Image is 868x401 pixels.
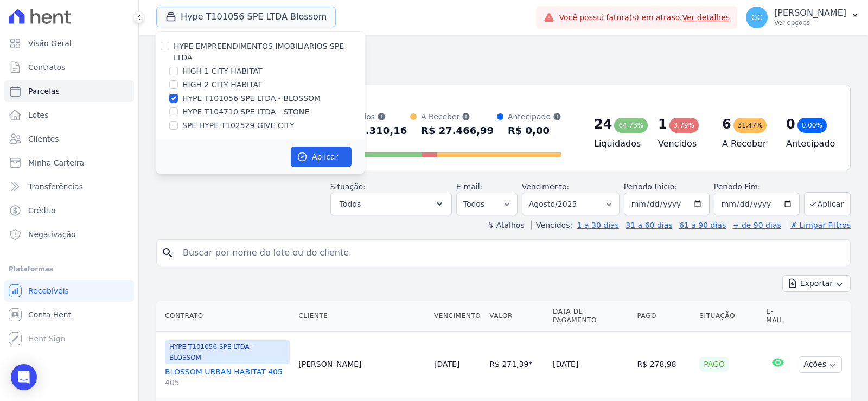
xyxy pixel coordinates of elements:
span: Contratos [28,62,65,73]
a: Conta Hent [4,304,134,326]
span: Você possui fatura(s) em atraso. [559,12,730,23]
button: Exportar [782,275,851,292]
span: Clientes [28,133,59,144]
a: Parcelas [4,80,134,102]
a: Lotes [4,104,134,126]
span: Lotes [28,110,49,120]
th: Cliente [294,301,430,332]
label: HYPE T104710 SPE LTDA - STONE [182,106,309,118]
div: R$ 0,00 [508,122,561,139]
div: 1 [658,116,667,133]
a: 31 a 60 dias [626,221,672,230]
span: Parcelas [28,86,60,97]
label: HIGH 1 CITY HABITAT [182,66,263,77]
label: Vencimento: [522,182,569,191]
span: Crédito [28,205,56,216]
h2: Parcelas [156,43,851,63]
a: Visão Geral [4,33,134,54]
div: 0 [786,116,795,133]
span: Visão Geral [28,38,72,49]
h4: Vencidos [658,137,705,150]
th: Data de Pagamento [548,301,633,332]
div: A Receber [421,111,494,122]
button: Aplicar [804,192,851,215]
span: Recebíveis [28,285,69,296]
a: [DATE] [434,360,459,368]
input: Buscar por nome do lote ou do cliente [176,242,846,264]
a: Negativação [4,224,134,245]
label: Vencidos: [531,221,572,230]
div: R$ 3.310,16 [341,122,407,139]
th: Valor [485,301,548,332]
label: HIGH 2 CITY HABITAT [182,79,263,91]
a: Contratos [4,56,134,78]
a: Ver detalhes [682,13,730,22]
td: R$ 278,98 [633,332,695,397]
a: BLOSSOM URBAN HABITAT 405405 [165,366,290,388]
td: [DATE] [548,332,633,397]
a: Recebíveis [4,280,134,302]
span: Conta Hent [28,309,71,320]
a: Transferências [4,176,134,198]
label: Período Inicío: [624,182,677,191]
span: Minha Carteira [28,157,84,168]
div: 24 [594,116,612,133]
h4: Liquidados [594,137,641,150]
button: Aplicar [291,147,352,167]
a: 61 a 90 dias [679,221,726,230]
label: Período Fim: [714,181,800,193]
a: 1 a 30 dias [577,221,619,230]
span: 405 [165,377,290,388]
i: search [161,246,174,259]
th: Pago [633,301,695,332]
button: Ações [799,356,842,373]
div: Plataformas [9,263,130,276]
th: E-mail [762,301,794,332]
span: Todos [340,198,361,211]
label: HYPE EMPREENDIMENTOS IMOBILIARIOS SPE LTDA [174,42,344,62]
p: Ver opções [774,18,846,27]
label: ↯ Atalhos [487,221,524,230]
label: HYPE T101056 SPE LTDA - BLOSSOM [182,93,321,104]
th: Situação [695,301,762,332]
div: 6 [722,116,731,133]
a: ✗ Limpar Filtros [786,221,851,230]
button: Hype T101056 SPE LTDA Blossom [156,7,336,27]
div: Antecipado [508,111,561,122]
div: 0,00% [797,118,827,133]
div: 3,79% [669,118,699,133]
label: Situação: [330,182,366,191]
div: Pago [699,357,729,372]
td: [PERSON_NAME] [294,332,430,397]
div: 31,47% [733,118,767,133]
span: HYPE T101056 SPE LTDA - BLOSSOM [165,340,290,364]
td: R$ 271,39 [485,332,548,397]
span: Transferências [28,181,83,192]
a: Clientes [4,128,134,150]
button: Todos [330,193,452,215]
h4: A Receber [722,137,769,150]
div: 64,73% [614,118,648,133]
button: GC [PERSON_NAME] Ver opções [737,2,868,33]
a: + de 90 dias [733,221,781,230]
div: Open Intercom Messenger [11,364,37,390]
a: Crédito [4,200,134,221]
th: Vencimento [430,301,485,332]
div: R$ 27.466,99 [421,122,494,139]
span: GC [751,14,763,21]
div: Vencidos [341,111,407,122]
label: SPE HYPE T102529 GIVE CITY [182,120,295,131]
th: Contrato [156,301,294,332]
p: [PERSON_NAME] [774,8,846,18]
span: Negativação [28,229,76,240]
h4: Antecipado [786,137,833,150]
label: E-mail: [456,182,483,191]
a: Minha Carteira [4,152,134,174]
